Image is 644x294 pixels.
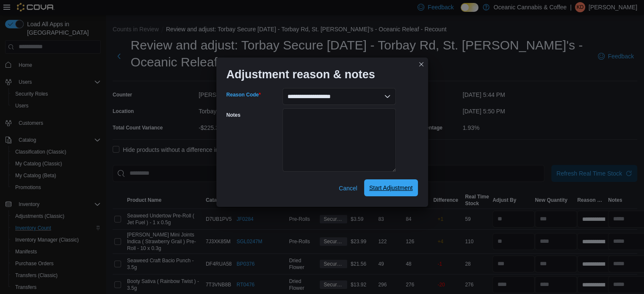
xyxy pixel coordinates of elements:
[227,112,240,118] label: Notes
[335,180,361,197] button: Cancel
[369,184,413,192] span: Start Adjustment
[416,59,426,69] button: Closes this modal window
[339,184,357,192] span: Cancel
[227,68,375,81] h1: Adjustment reason & notes
[364,179,418,196] button: Start Adjustment
[227,91,261,98] label: Reason Code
